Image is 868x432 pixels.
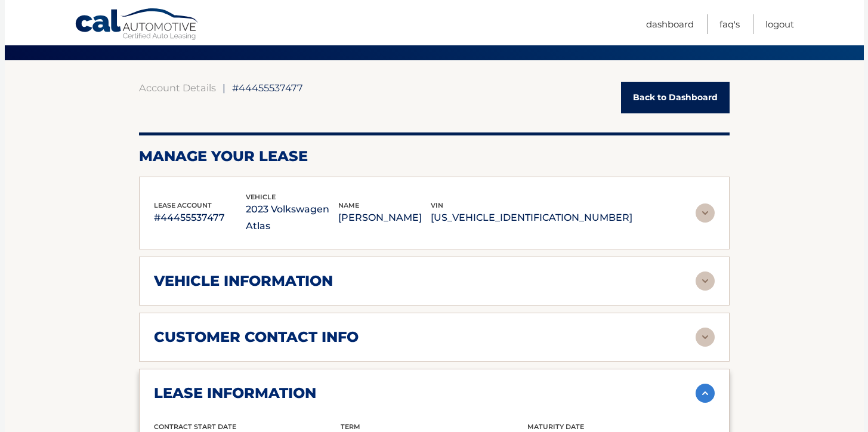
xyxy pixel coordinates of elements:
[338,209,431,226] p: [PERSON_NAME]
[75,8,200,42] a: Cal Automotive
[527,422,584,431] span: Maturity Date
[696,328,715,347] img: accordion-rest.svg
[431,201,443,209] span: vin
[646,14,694,34] a: Dashboard
[154,328,359,346] h2: customer contact info
[139,147,730,165] h2: Manage Your Lease
[338,201,359,209] span: name
[431,209,632,226] p: [US_VEHICLE_IDENTIFICATION_NUMBER]
[154,201,212,209] span: lease account
[223,82,226,94] span: |
[246,201,338,234] p: 2023 Volkswagen Atlas
[696,203,715,223] img: accordion-rest.svg
[154,384,316,402] h2: lease information
[696,271,715,291] img: accordion-rest.svg
[341,422,360,431] span: Term
[719,14,740,34] a: FAQ's
[154,272,333,290] h2: vehicle information
[232,82,303,94] span: #44455537477
[154,422,236,431] span: Contract Start Date
[139,82,216,94] a: Account Details
[621,82,730,113] a: Back to Dashboard
[154,209,246,226] p: #44455537477
[696,384,715,403] img: accordion-active.svg
[765,14,794,34] a: Logout
[246,193,276,201] span: vehicle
